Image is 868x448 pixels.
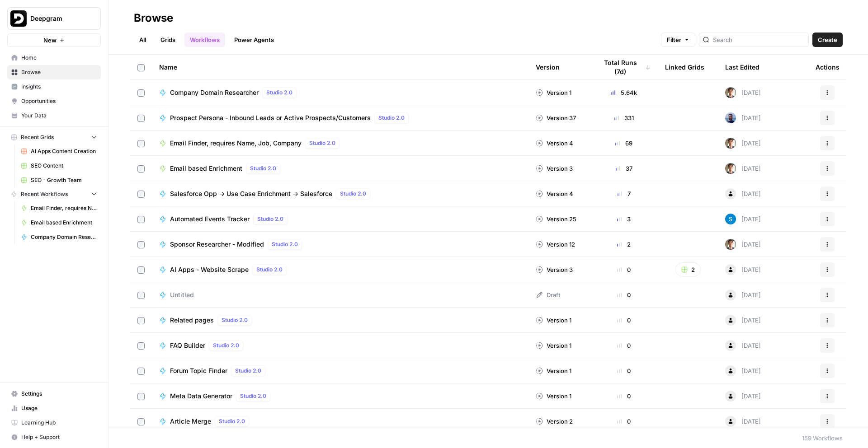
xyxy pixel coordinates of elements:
[21,390,97,398] span: Settings
[597,88,651,97] div: 5.64k
[340,190,366,198] span: Studio 2.0
[7,131,101,144] button: Recent Grids
[213,341,239,350] span: Studio 2.0
[725,214,736,224] img: jui5ki74n4i5p5adxaqus6j4my5r
[378,114,405,122] span: Studio 2.0
[7,187,101,201] button: Recent Workflows
[536,341,571,350] div: Version 1
[725,416,761,427] div: [DATE]
[597,215,651,224] div: 3
[17,173,101,187] a: SEO - Growth Team
[725,239,736,250] img: 35miavem6go3aps2z95i13f1fnj0
[725,112,761,123] div: [DATE]
[725,163,736,174] img: 35miavem6go3aps2z95i13f1fnj0
[170,164,242,173] span: Email based Enrichment
[31,233,97,241] span: Company Domain Researcher
[159,188,521,199] a: Salesforce Opp -> Use Case Enrichment -> SalesforceStudio 2.0
[222,316,248,324] span: Studio 2.0
[536,265,573,274] div: Version 3
[725,163,761,174] div: [DATE]
[240,392,266,400] span: Studio 2.0
[597,290,651,299] div: 0
[536,113,576,122] div: Version 37
[170,265,249,274] span: AI Apps - Website Scrape
[725,112,736,123] img: nzmv7wo2iw7oweuhef6gztoeqcdv
[802,434,843,443] div: 159 Workflows
[725,391,761,401] div: [DATE]
[725,138,736,149] img: 35miavem6go3aps2z95i13f1fnj0
[159,239,521,250] a: Sponsor Researcher - ModifiedStudio 2.0
[159,214,521,224] a: Automated Events TrackerStudio 2.0
[170,189,332,198] span: Salesforce Opp -> Use Case Enrichment -> Salesforce
[536,240,575,249] div: Version 12
[597,55,651,79] div: Total Runs (7d)
[725,264,761,275] div: [DATE]
[159,340,521,351] a: FAQ BuilderStudio 2.0
[170,113,371,122] span: Prospect Persona - Inbound Leads or Active Prospects/Customers
[597,164,651,173] div: 37
[597,139,651,148] div: 69
[597,366,651,375] div: 0
[7,387,101,401] a: Settings
[536,290,560,299] div: Draft
[21,112,97,120] span: Your Data
[21,133,54,141] span: Recent Grids
[597,316,651,325] div: 0
[536,189,573,198] div: Version 4
[665,55,704,79] div: Linked Grids
[536,164,573,173] div: Version 3
[159,391,521,401] a: Meta Data GeneratorStudio 2.0
[7,401,101,415] a: Usage
[134,33,151,47] a: All
[159,416,521,427] a: Article MergeStudio 2.0
[10,10,27,27] img: Deepgram Logo
[597,113,651,122] div: 331
[257,215,283,223] span: Studio 2.0
[725,214,761,224] div: [DATE]
[31,219,97,227] span: Email based Enrichment
[536,392,571,401] div: Version 1
[536,55,560,79] div: Version
[7,7,101,30] button: Workspace: Deepgram
[235,367,261,375] span: Studio 2.0
[675,262,701,277] button: 2
[170,341,205,350] span: FAQ Builder
[170,88,259,97] span: Company Domain Researcher
[21,54,97,62] span: Home
[536,316,571,325] div: Version 1
[159,365,521,376] a: Forum Topic FinderStudio 2.0
[43,36,57,45] span: New
[159,264,521,275] a: AI Apps - Website ScrapeStudio 2.0
[536,417,573,426] div: Version 2
[725,315,761,326] div: [DATE]
[159,138,521,149] a: Email Finder, requires Name, Job, CompanyStudio 2.0
[31,147,97,155] span: AI Apps Content Creation
[725,289,761,300] div: [DATE]
[21,190,68,198] span: Recent Workflows
[812,33,843,47] button: Create
[21,433,97,441] span: Help + Support
[17,215,101,230] a: Email based Enrichment
[170,392,232,401] span: Meta Data Generator
[134,11,173,25] div: Browse
[725,188,761,199] div: [DATE]
[170,366,227,375] span: Forum Topic Finder
[661,33,695,47] button: Filter
[7,51,101,65] a: Home
[725,239,761,250] div: [DATE]
[816,55,840,79] div: Actions
[17,159,101,173] a: SEO Content
[7,33,101,47] button: New
[170,316,214,325] span: Related pages
[21,97,97,105] span: Opportunities
[7,79,101,94] a: Insights
[184,33,225,47] a: Workflows
[7,430,101,444] button: Help + Support
[725,87,736,98] img: 35miavem6go3aps2z95i13f1fnj0
[597,341,651,350] div: 0
[159,112,521,123] a: Prospect Persona - Inbound Leads or Active Prospects/CustomersStudio 2.0
[597,189,651,198] div: 7
[170,290,194,299] span: Untitled
[17,230,101,244] a: Company Domain Researcher
[159,290,521,299] a: Untitled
